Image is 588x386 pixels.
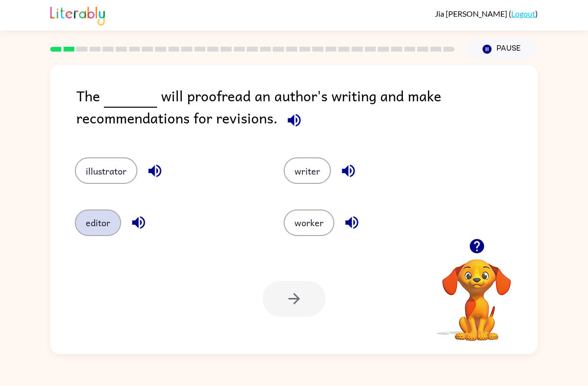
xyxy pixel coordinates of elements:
button: illustrator [75,157,137,184]
span: Jia [PERSON_NAME] [435,9,509,18]
button: editor [75,209,121,236]
div: The will proofread an author's writing and make recommendations for revisions. [76,85,538,138]
button: Pause [466,38,538,60]
button: worker [284,209,334,236]
a: Logout [511,9,535,18]
img: Literably [50,4,105,26]
button: writer [284,157,331,184]
video: Your browser must support playing .mp4 files to use Literably. Please try using another browser. [427,244,526,342]
div: ( ) [435,9,538,18]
